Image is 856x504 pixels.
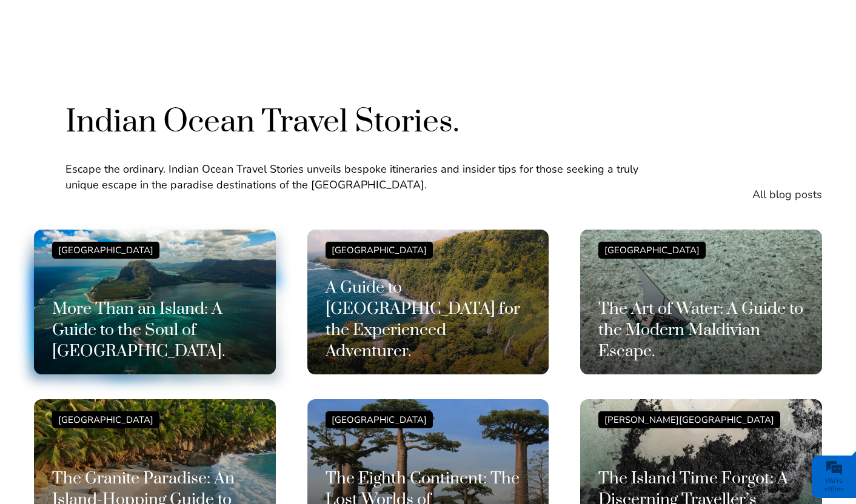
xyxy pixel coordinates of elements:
[52,299,258,362] h3: More Than an Island: A Guide to the Soul of [GEOGRAPHIC_DATA].
[598,242,706,259] div: [GEOGRAPHIC_DATA]
[580,230,822,386] a: [GEOGRAPHIC_DATA] The Art of Water: A Guide to the Modern Maldivian Escape.
[199,6,228,35] div: Minimize live chat window
[326,242,433,259] div: [GEOGRAPHIC_DATA]
[178,373,220,390] em: Submit
[598,411,780,428] div: [PERSON_NAME][GEOGRAPHIC_DATA]
[81,64,222,79] div: Leave a message
[326,411,433,428] div: [GEOGRAPHIC_DATA]
[16,148,221,174] input: Enter your email address
[34,230,276,386] a: [GEOGRAPHIC_DATA] More Than an Island: A Guide to the Soul of [GEOGRAPHIC_DATA].
[307,230,549,386] a: [GEOGRAPHIC_DATA] A Guide to [GEOGRAPHIC_DATA] for the Experienced Adventurer.
[752,181,822,208] a: All blog posts
[52,411,159,428] div: [GEOGRAPHIC_DATA]
[52,242,159,259] div: [GEOGRAPHIC_DATA]
[16,112,221,139] input: Enter your last name
[16,184,221,363] textarea: Type your message and click 'Submit'
[65,162,640,192] p: Escape the ordinary. Indian Ocean Travel Stories unveils bespoke itineraries and insider tips for...
[598,299,804,362] h3: The Art of Water: A Guide to the Modern Maldivian Escape.
[815,477,853,494] div: We're offline
[326,277,531,362] h3: A Guide to [GEOGRAPHIC_DATA] for the Experienced Adventurer.
[65,102,640,142] h5: Indian Ocean Travel Stories.
[13,62,32,81] div: Navigation go back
